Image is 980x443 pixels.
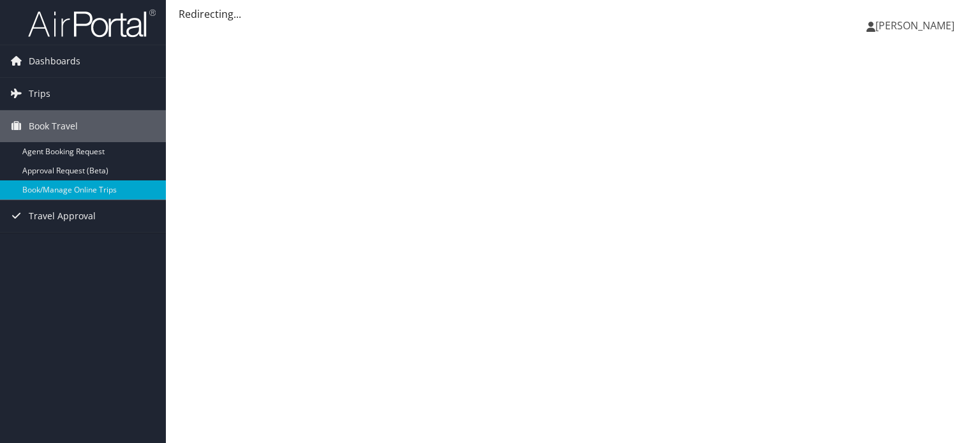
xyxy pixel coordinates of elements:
[875,18,954,33] span: [PERSON_NAME]
[28,8,156,38] img: airportal-logo.png
[29,110,78,142] span: Book Travel
[179,6,967,22] div: Redirecting...
[29,78,50,110] span: Trips
[29,200,96,232] span: Travel Approval
[29,45,80,77] span: Dashboards
[866,6,967,45] a: [PERSON_NAME]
